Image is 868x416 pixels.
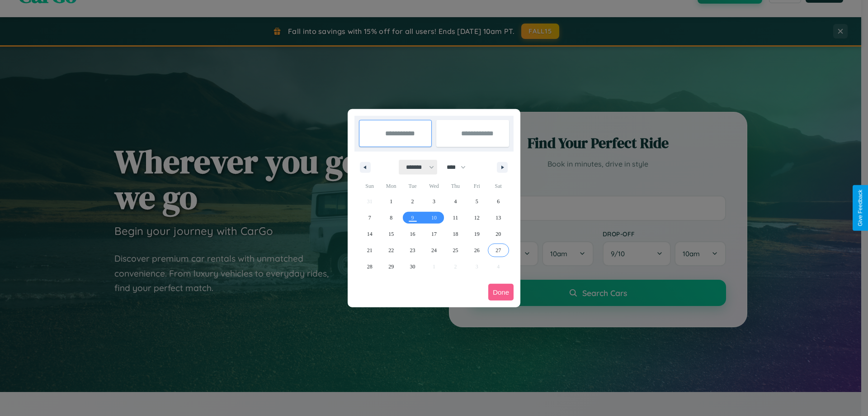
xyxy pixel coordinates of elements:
[367,242,373,258] span: 21
[453,242,458,258] span: 25
[423,179,444,193] span: Wed
[495,210,501,226] span: 13
[410,242,415,258] span: 23
[431,242,437,258] span: 24
[411,210,414,226] span: 9
[359,258,380,275] button: 28
[476,193,478,210] span: 5
[411,193,414,210] span: 2
[402,179,423,193] span: Tue
[423,210,444,226] button: 10
[488,193,509,210] button: 6
[431,226,437,242] span: 17
[454,193,457,210] span: 4
[488,179,509,193] span: Sat
[402,193,423,210] button: 2
[488,284,514,301] button: Done
[445,226,466,242] button: 18
[359,242,380,258] button: 21
[388,242,394,258] span: 22
[423,242,444,258] button: 24
[466,242,487,258] button: 26
[388,258,394,275] span: 29
[423,226,444,242] button: 17
[495,242,501,258] span: 27
[466,226,487,242] button: 19
[390,193,392,210] span: 1
[445,242,466,258] button: 25
[453,210,458,226] span: 11
[359,210,380,226] button: 7
[380,258,401,275] button: 29
[402,210,423,226] button: 9
[488,226,509,242] button: 20
[466,193,487,210] button: 5
[857,190,863,226] div: Give Feedback
[410,258,415,275] span: 30
[474,226,480,242] span: 19
[431,210,437,226] span: 10
[474,242,480,258] span: 26
[453,226,458,242] span: 18
[380,179,401,193] span: Mon
[474,210,480,226] span: 12
[488,210,509,226] button: 13
[359,226,380,242] button: 14
[380,210,401,226] button: 8
[380,193,401,210] button: 1
[390,210,392,226] span: 8
[488,242,509,258] button: 27
[388,226,394,242] span: 15
[445,193,466,210] button: 4
[466,210,487,226] button: 12
[402,242,423,258] button: 23
[410,226,415,242] span: 16
[445,210,466,226] button: 11
[402,258,423,275] button: 30
[380,242,401,258] button: 22
[466,179,487,193] span: Fri
[367,258,373,275] span: 28
[402,226,423,242] button: 16
[380,226,401,242] button: 15
[445,179,466,193] span: Thu
[368,210,371,226] span: 7
[367,226,373,242] span: 14
[433,193,435,210] span: 3
[497,193,500,210] span: 6
[359,179,380,193] span: Sun
[423,193,444,210] button: 3
[495,226,501,242] span: 20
